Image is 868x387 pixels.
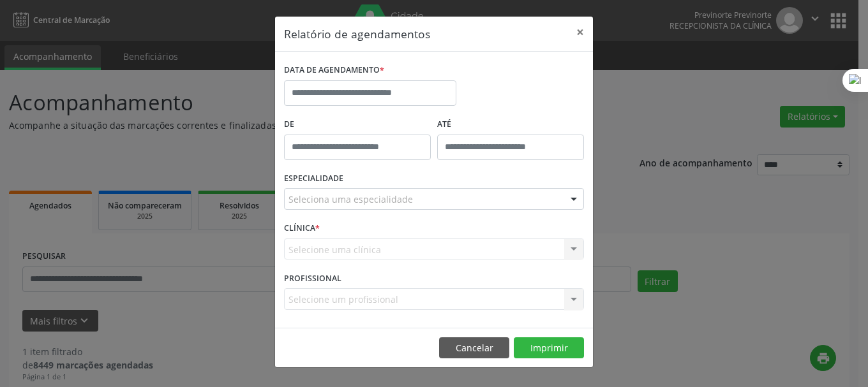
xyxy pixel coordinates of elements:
[284,26,430,42] h5: Relatório de agendamentos
[288,193,413,206] span: Seleciona uma especialidade
[284,115,431,135] label: De
[437,115,584,135] label: ATÉ
[514,337,584,359] button: Imprimir
[567,17,593,48] button: Close
[284,219,320,238] label: CLÍNICA
[284,268,341,288] label: PROFISSIONAL
[439,337,509,359] button: Cancelar
[284,169,343,189] label: ESPECIALIDADE
[284,61,384,80] label: DATA DE AGENDAMENTO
